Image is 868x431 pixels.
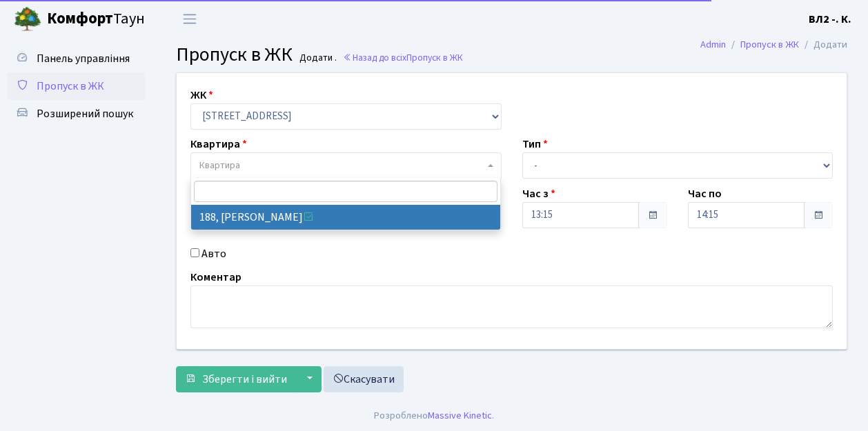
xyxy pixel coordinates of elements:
small: Додати . [297,52,337,64]
b: Комфорт [47,8,113,30]
a: Розширений пошук [7,100,145,128]
button: Переключити навігацію [172,8,207,30]
span: Квартира [199,159,240,172]
span: Пропуск в ЖК [406,51,463,64]
a: Пропуск в ЖК [7,72,145,100]
li: 188, [PERSON_NAME] [191,205,501,230]
label: Час по [688,186,722,202]
div: Розроблено . [374,408,494,423]
img: logo.png [14,6,41,33]
a: ВЛ2 -. К. [809,11,851,28]
a: Massive Kinetic [428,408,492,423]
span: Таун [47,8,145,31]
a: Назад до всіхПропуск в ЖК [343,51,463,64]
label: Час з [522,186,555,202]
label: Коментар [190,269,241,285]
button: Зберегти і вийти [176,366,296,392]
span: Зберегти і вийти [202,372,287,387]
a: Пропуск в ЖК [740,37,799,52]
a: Admin [700,37,726,52]
label: ЖК [190,87,213,103]
nav: breadcrumb [680,30,868,59]
b: ВЛ2 -. К. [809,12,851,27]
a: Панель управління [7,45,145,72]
span: Пропуск в ЖК [176,41,293,68]
span: Розширений пошук [37,106,133,121]
label: Авто [201,245,226,262]
label: Квартира [190,136,247,152]
a: Скасувати [324,366,404,392]
span: Панель управління [37,51,130,66]
li: Додати [799,37,847,52]
span: Пропуск в ЖК [37,79,104,94]
label: Тип [522,136,548,152]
